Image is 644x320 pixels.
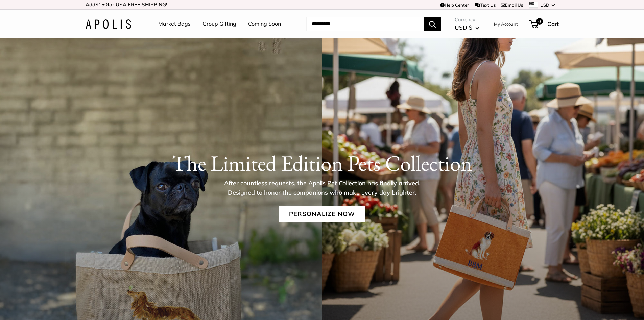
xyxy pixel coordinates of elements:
[455,22,479,33] button: USD $
[455,15,479,24] span: Currency
[424,17,441,31] button: Search
[494,20,518,28] a: My Account
[212,178,432,197] p: After countless requests, the Apolis Pet Collection has finally arrived. Designed to honor the co...
[547,20,559,27] span: Cart
[530,19,559,29] a: 0 Cart
[306,17,424,31] input: Search...
[158,19,191,29] a: Market Bags
[86,150,559,176] h1: The Limited Edition Pets Collection
[440,2,469,8] a: Help Center
[202,19,236,29] a: Group Gifting
[279,206,365,222] a: Personalize Now
[540,2,549,8] span: USD
[455,24,472,31] span: USD $
[475,2,496,8] a: Text Us
[86,19,131,29] img: Apolis
[536,18,543,25] span: 0
[501,2,523,8] a: Email Us
[248,19,281,29] a: Coming Soon
[95,1,108,8] span: $150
